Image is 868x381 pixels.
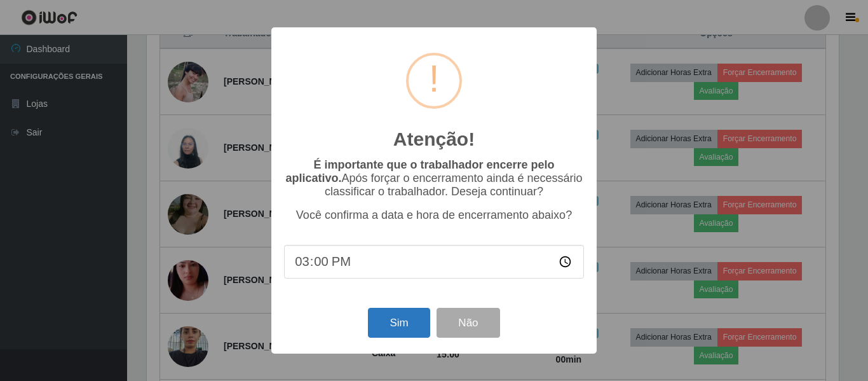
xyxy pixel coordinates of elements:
[368,308,430,338] button: Sim
[437,308,499,338] button: Não
[285,158,554,184] b: É importante que o trabalhador encerre pelo aplicativo.
[284,158,584,198] p: Após forçar o encerramento ainda é necessário classificar o trabalhador. Deseja continuar?
[284,209,584,222] p: Você confirma a data e hora de encerramento abaixo?
[393,128,475,151] h2: Atenção!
